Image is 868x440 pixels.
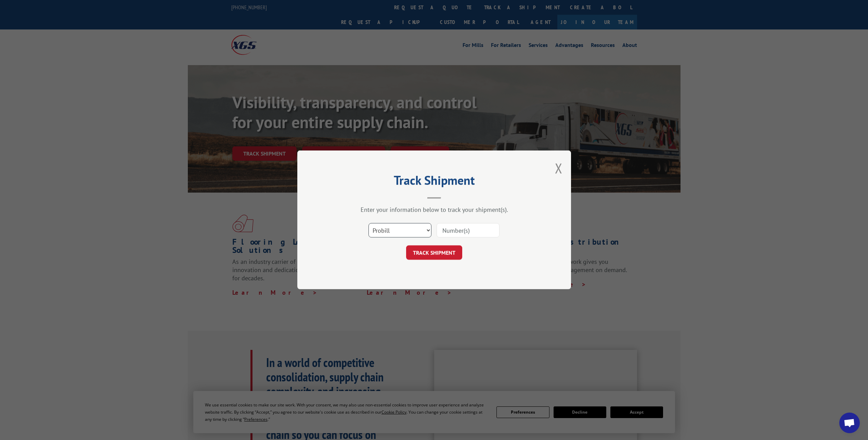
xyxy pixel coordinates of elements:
[555,159,562,177] button: Close modal
[332,206,537,214] div: Enter your information below to track your shipment(s).
[406,246,462,260] button: TRACK SHIPMENT
[839,413,860,433] div: Open chat
[332,175,537,188] h2: Track Shipment
[437,223,500,238] input: Number(s)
